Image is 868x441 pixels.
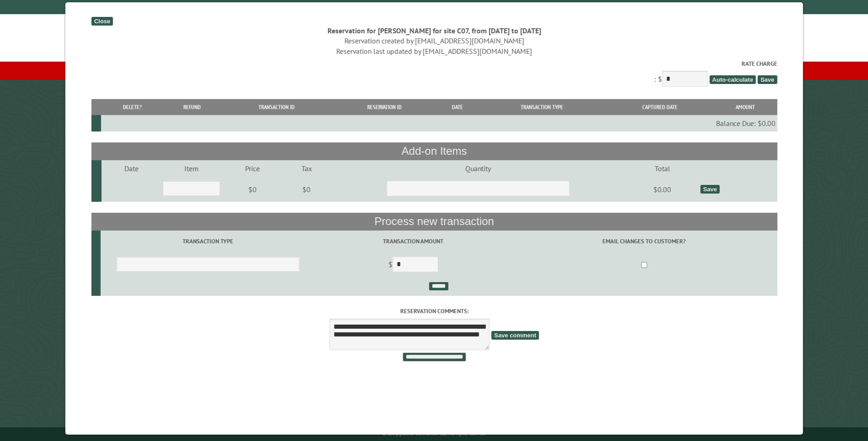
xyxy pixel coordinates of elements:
label: Email changes to customer? [512,237,776,246]
div: Reservation created by [EMAIL_ADDRESS][DOMAIN_NAME] [91,36,777,46]
td: Tax [283,160,330,177]
small: © Campground Commander LLC. All rights reserved. [383,431,486,437]
th: Delete? [101,99,163,115]
span: Auto-calculate [709,75,756,84]
td: Item [162,160,221,177]
td: $0.00 [626,177,699,202]
th: Transaction Type [477,99,605,115]
div: : $ [91,59,777,89]
td: Quantity [330,160,626,177]
label: Reservation comments: [91,307,777,315]
label: Transaction Type [102,237,314,246]
td: $0 [283,177,330,202]
td: Date [102,160,162,177]
td: Price [221,160,283,177]
th: Process new transaction [91,213,777,230]
div: Reservation for [PERSON_NAME] for site C07, from [DATE] to [DATE] [91,26,777,36]
th: Captured Date [606,99,714,115]
span: Save comment [491,331,539,340]
td: $0 [221,177,283,202]
div: Save [700,185,719,194]
td: Balance Due: $0.00 [101,115,777,131]
th: Refund [163,99,221,115]
div: Close [91,17,113,26]
div: Reservation last updated by [EMAIL_ADDRESS][DOMAIN_NAME] [91,46,777,56]
span: Save [757,75,776,84]
label: Transaction Amount [317,237,509,246]
th: Reservation ID [332,99,437,115]
th: Add-on Items [91,142,777,160]
td: $ [315,252,511,278]
td: Total [626,160,699,177]
th: Date [437,99,477,115]
th: Transaction ID [221,99,331,115]
th: Amount [713,99,776,115]
label: Rate Charge [91,59,777,68]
